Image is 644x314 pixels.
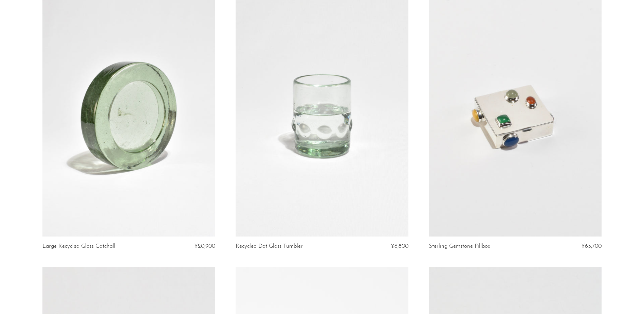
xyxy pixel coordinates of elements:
[429,243,490,249] a: Sterling Gemstone Pillbox
[581,243,602,249] span: ¥65,700
[42,243,115,249] a: Large Recycled Glass Catchall
[236,243,303,249] a: Recycled Dot Glass Tumbler
[391,243,408,249] span: ¥6,800
[194,243,215,249] span: ¥20,900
